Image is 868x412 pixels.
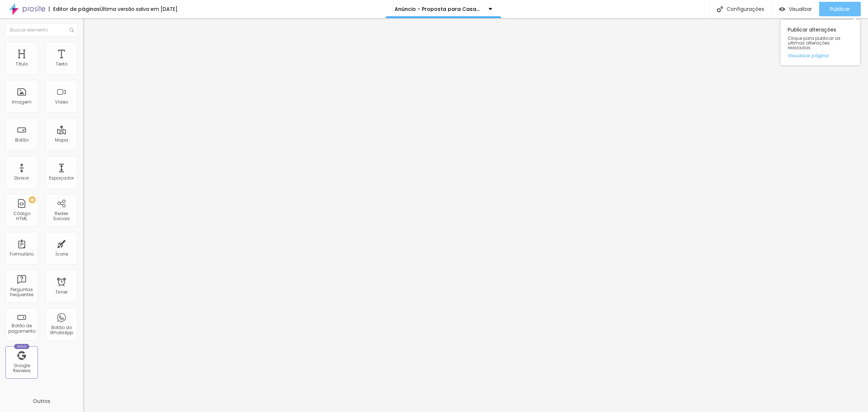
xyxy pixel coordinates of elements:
div: Editor de páginas [49,7,100,12]
div: Divisor [14,176,29,181]
iframe: Editor [83,18,868,412]
a: Visualizar página [788,53,853,58]
div: Novo [14,344,30,349]
img: Icone [717,6,723,12]
img: Icone [69,28,74,32]
div: Google Reviews [7,363,36,374]
div: Timer [55,290,68,295]
div: Publicar alterações [780,20,860,65]
div: Redes Sociais [47,211,76,222]
div: Título [16,62,28,67]
button: Publicar [819,2,861,16]
div: Formulário [10,252,34,257]
span: Clique para publicar as ultimas alterações reaizadas [788,36,853,50]
div: Vídeo [55,100,68,105]
span: Visualizar [789,6,812,12]
img: view-1.svg [779,6,785,12]
div: Perguntas frequentes [7,287,36,298]
button: Visualizar [772,2,819,16]
input: Buscar elemento [5,24,78,37]
div: Ícone [55,252,68,257]
div: Botão de pagamento [7,323,36,334]
div: Texto [56,62,67,67]
div: Código HTML [7,211,36,222]
div: Mapa [55,138,68,143]
p: Anúncio - Proposta para Casamentos [395,7,483,12]
div: Espaçador [49,176,74,181]
div: Botão [15,138,29,143]
div: Botão do WhatsApp [47,325,76,336]
span: Publicar [830,6,850,12]
div: Última versão salva em [DATE] [100,7,178,12]
div: Imagem [12,100,31,105]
